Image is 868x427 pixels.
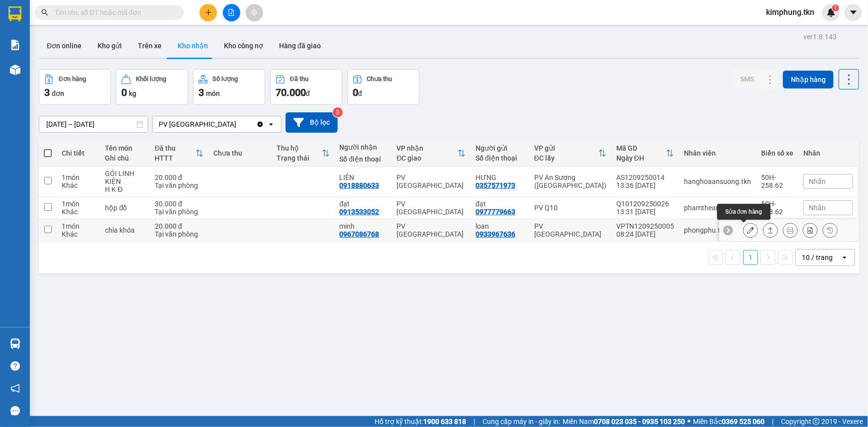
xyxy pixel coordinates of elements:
button: Bộ lọc [286,112,338,133]
div: Khác [62,208,96,216]
sup: 3 [333,107,343,117]
div: Đơn hàng [59,76,86,83]
div: phongphu.tkn [684,226,751,234]
img: solution-icon [10,40,20,50]
sup: 1 [832,4,839,11]
button: Kho nhận [170,34,216,58]
div: 0357571973 [476,181,515,189]
div: chìa khóa [105,226,145,234]
span: | [772,416,773,427]
button: Số lượng3món [193,69,265,105]
div: 08:24 [DATE] [616,230,674,238]
div: PV An Sương ([GEOGRAPHIC_DATA]) [534,173,606,189]
div: 50H-258.62 [761,200,793,216]
img: icon-new-feature [827,8,836,17]
span: Miền Bắc [693,416,765,427]
span: 0 [353,86,358,98]
div: Đã thu [290,76,308,83]
button: Trên xe [130,34,170,58]
span: Cung cấp máy in - giấy in: [482,416,560,427]
div: 0933967636 [476,230,515,238]
div: 13:31 [DATE] [616,208,674,216]
div: 50H-258.62 [761,173,793,189]
div: 20.000 đ [155,173,203,181]
button: Khối lượng0kg [116,69,188,105]
button: Kho công nợ [216,34,271,58]
div: Mã GD [616,144,666,152]
div: Đã thu [155,144,195,152]
input: Select a date range. [39,116,148,132]
button: SMS [732,70,762,88]
span: copyright [813,418,820,425]
div: Số điện thoại [476,154,524,162]
div: Ghi chú [105,154,145,162]
div: VP nhận [396,144,458,152]
span: message [10,406,20,416]
div: đạt [476,200,524,208]
div: VP gửi [534,144,598,152]
div: Chi tiết [62,149,96,157]
div: LIÊN [340,173,387,181]
div: minh [340,222,387,230]
button: plus [199,4,217,21]
span: caret-down [849,8,858,17]
svg: open [267,120,275,128]
div: Số điện thoại [340,155,387,163]
div: Thu hộ [277,144,322,152]
strong: 0369 525 060 [722,418,765,426]
div: Chưa thu [367,76,392,83]
div: Tại văn phòng [155,208,203,216]
span: notification [10,384,20,393]
div: Số lượng [213,76,238,83]
span: 0 [121,86,127,98]
svg: Clear value [256,120,264,128]
button: aim [246,4,263,21]
div: loan [476,222,524,230]
span: 3 [44,86,50,98]
button: Kho gửi [90,34,130,58]
span: aim [251,9,258,16]
span: Hỗ trợ kỹ thuật: [375,416,466,427]
button: Đơn hàng3đơn [39,69,111,105]
th: Toggle SortBy [611,140,679,167]
div: 0967086768 [340,230,380,238]
span: ⚪️ [687,420,690,424]
span: 3 [198,86,204,98]
span: | [474,416,475,427]
input: Selected PV Phước Đông. [237,119,238,129]
span: file-add [228,9,235,16]
th: Toggle SortBy [150,140,208,167]
div: H K Đ [105,185,145,193]
span: search [41,9,48,16]
div: PV [GEOGRAPHIC_DATA] [396,173,466,189]
strong: 0708 023 035 - 0935 103 250 [594,418,685,426]
div: Tên món [105,144,145,152]
div: hộp đồ [105,204,145,212]
div: ĐC giao [396,154,458,162]
div: HTTT [155,154,195,162]
input: Tìm tên, số ĐT hoặc mã đơn [55,7,172,18]
div: VPTN1209250005 [616,222,674,230]
div: 20.000 đ [155,222,203,230]
div: Người nhận [340,143,387,151]
button: file-add [223,4,240,21]
div: Khối lượng [136,76,166,83]
div: 0918880633 [340,181,380,189]
button: Chưa thu0đ [347,69,419,105]
img: warehouse-icon [10,339,20,349]
img: logo-vxr [8,6,21,21]
button: 1 [743,250,758,265]
div: Tại văn phòng [155,181,203,189]
div: Chưa thu [213,149,267,157]
img: warehouse-icon [10,65,20,75]
div: hanghoaansuong.tkn [684,177,751,185]
div: Sửa đơn hàng [743,223,758,238]
th: Toggle SortBy [529,140,611,167]
span: kg [129,89,136,97]
div: 30.000 đ [155,200,203,208]
div: 1 món [62,222,96,230]
svg: open [841,254,849,261]
div: GÓI LINH KIỆN [105,170,145,185]
div: Khác [62,230,96,238]
span: Miền Nam [563,416,685,427]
